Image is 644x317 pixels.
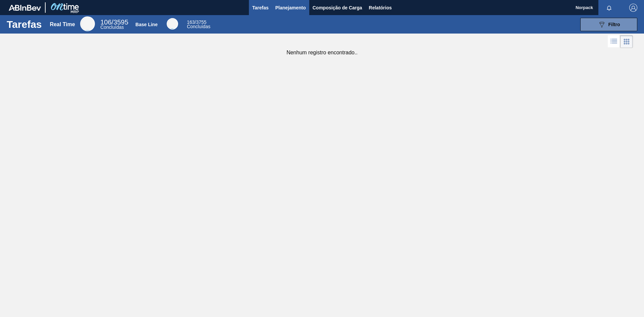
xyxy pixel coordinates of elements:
[608,22,620,27] span: Filtro
[187,19,195,25] span: 163
[252,4,269,12] span: Tarefas
[136,22,158,27] div: Base Line
[313,4,362,12] span: Composição de Carga
[187,19,206,25] span: / 3755
[187,20,210,29] div: Base Line
[100,18,128,26] span: / 3595
[598,3,620,12] button: Notificações
[369,4,392,12] span: Relatórios
[275,4,306,12] span: Planejamento
[187,24,210,29] span: Concluídas
[167,18,178,30] div: Base Line
[629,4,637,12] img: Logout
[620,35,633,48] div: Visão em Cards
[100,19,128,30] div: Real Time
[580,18,637,31] button: Filtro
[9,5,41,11] img: TNhmsLtSVTkK8tSr43FrP2fwEKptu5GPRR3wAAAABJRU5ErkJggg==
[100,18,111,26] span: 106
[7,20,42,28] h1: Tarefas
[100,24,124,30] span: Concluídas
[80,16,95,31] div: Real Time
[50,21,75,28] div: Real Time
[608,35,620,48] div: Visão em Lista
